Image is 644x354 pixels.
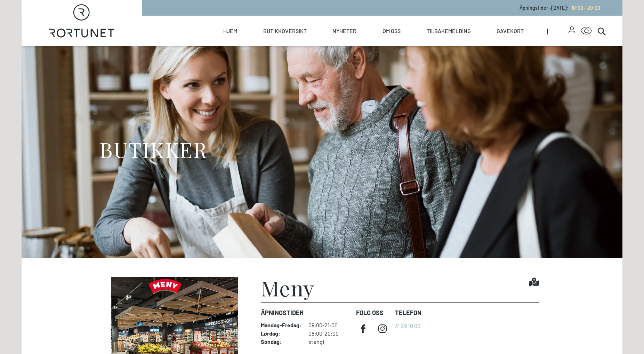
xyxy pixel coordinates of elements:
[261,330,301,337] dt: Lørdag :
[569,5,600,11] a: 10:00 - 20:00
[581,25,592,37] button: Open Accessibility Menu
[356,322,370,336] a: facebook
[571,5,600,11] span: 10:00 - 20:00
[308,338,351,345] dd: stengt
[520,4,600,11] p: Åpningstider - [DATE] :
[261,277,315,298] h1: Meny
[383,16,401,46] a: Om oss
[547,16,569,46] span: |
[395,308,421,317] dt: Telefon
[99,136,207,162] h1: BUTIKKER
[308,322,351,329] dd: 08:00-21:00
[308,330,351,337] dd: 08:00-20:00
[376,322,389,336] a: instagram
[261,308,351,317] dt: Åpningstider
[356,308,389,317] dt: FØLG OSS
[263,16,307,46] a: Butikkoversikt
[497,16,524,46] a: Gavekort
[395,322,420,329] a: 31 29 10 00
[332,16,356,46] a: Nyheter
[261,322,301,329] dt: Mandag - Fredag :
[261,338,301,345] dt: Søndag :
[427,16,471,46] a: Tilbakemelding
[223,16,237,46] a: Hjem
